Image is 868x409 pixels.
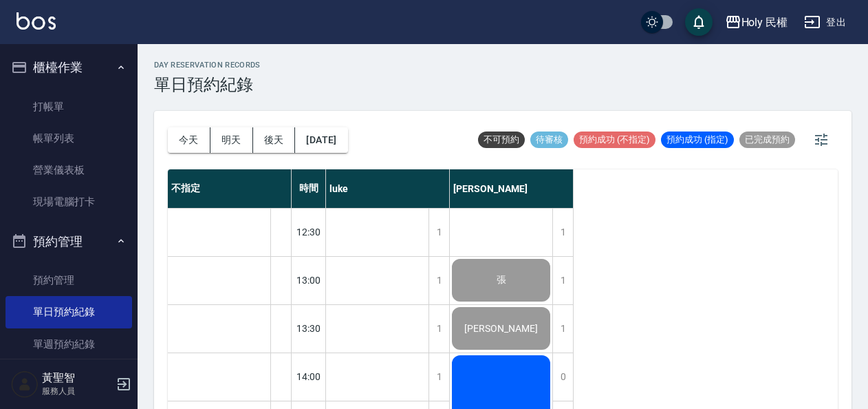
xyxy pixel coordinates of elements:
a: 單週預約紀錄 [6,328,132,360]
h5: 黃聖智 [42,371,112,385]
div: 時間 [292,169,326,208]
div: 13:30 [292,304,326,353]
img: Person [11,370,39,398]
button: 預約管理 [6,224,132,260]
div: 14:00 [292,353,326,401]
a: 營業儀表板 [6,154,132,186]
a: 現場電腦打卡 [6,186,132,218]
button: 登出 [799,10,851,35]
span: 待審核 [530,134,568,146]
span: 張 [494,274,509,286]
button: Holy 民權 [719,8,794,36]
h2: day Reservation records [154,61,261,70]
span: 預約成功 (指定) [661,134,734,146]
h3: 單日預約紀錄 [154,75,261,94]
a: 帳單列表 [6,123,132,154]
button: 後天 [253,127,296,153]
button: 明天 [210,127,253,153]
div: 1 [428,353,449,401]
span: 已完成預約 [739,134,795,146]
button: [DATE] [295,127,347,153]
span: [PERSON_NAME] [462,323,541,334]
span: 不可預約 [478,134,525,146]
div: [PERSON_NAME] [450,169,574,208]
img: Logo [17,12,56,30]
div: 1 [428,209,449,256]
div: 1 [552,305,573,353]
button: save [685,8,713,36]
div: 12:30 [292,208,326,256]
div: 1 [428,305,449,353]
span: 預約成功 (不指定) [574,134,655,146]
a: 打帳單 [6,91,132,123]
div: luke [326,169,450,208]
div: Holy 民權 [741,14,788,31]
div: 0 [552,353,573,401]
a: 單日預約紀錄 [6,296,132,328]
div: 1 [552,257,573,304]
a: 預約管理 [6,264,132,296]
button: 今天 [168,127,210,153]
p: 服務人員 [42,385,112,397]
button: 櫃檯作業 [6,50,132,85]
div: 1 [428,257,449,304]
div: 不指定 [168,169,292,208]
div: 1 [552,209,573,256]
div: 13:00 [292,256,326,304]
